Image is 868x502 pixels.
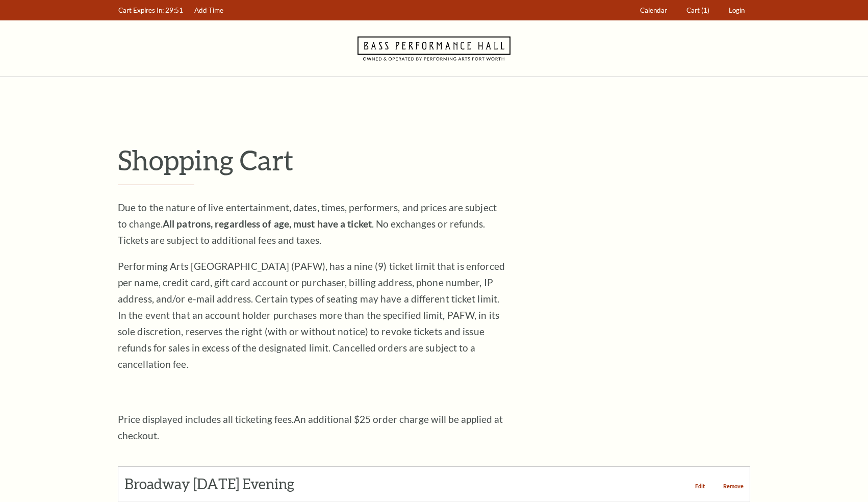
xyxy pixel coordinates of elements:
[724,1,750,20] a: Login
[635,1,672,20] a: Calendar
[701,6,709,14] span: (1)
[723,483,744,489] a: Remove
[118,258,505,372] p: Performing Arts [GEOGRAPHIC_DATA] (PAFW), has a nine (9) ticket limit that is enforced per name, ...
[165,6,183,14] span: 29:51
[118,202,497,246] span: Due to the nature of live entertainment, dates, times, performers, and prices are subject to chan...
[729,6,745,14] span: Login
[695,483,705,489] a: Edit
[118,143,750,177] p: Shopping Cart
[118,411,505,444] p: Price displayed includes all ticketing fees.
[190,1,228,20] a: Add Time
[163,218,372,230] strong: All patrons, regardless of age, must have a ticket
[118,413,503,441] span: An additional $25 order charge will be applied at checkout.
[124,475,325,493] h2: Broadway [DATE] Evening
[686,6,700,14] span: Cart
[682,1,714,20] a: Cart (1)
[640,6,667,14] span: Calendar
[118,6,164,14] span: Cart Expires In:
